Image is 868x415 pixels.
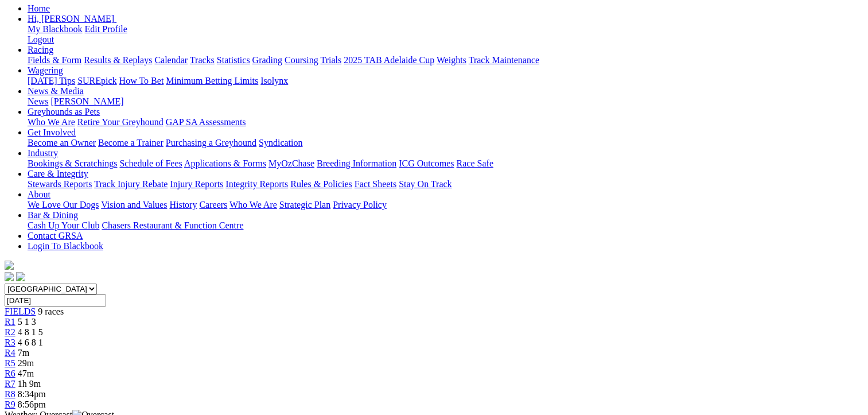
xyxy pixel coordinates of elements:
span: 7m [18,348,29,358]
a: [PERSON_NAME] [50,96,123,106]
a: Become an Owner [28,138,96,148]
a: News [28,96,48,106]
a: Bookings & Scratchings [28,158,117,168]
a: Results & Replays [84,55,152,65]
a: Cash Up Your Club [28,220,99,230]
a: Racing [28,45,53,55]
span: 29m [18,358,34,368]
span: 8:56pm [18,400,46,409]
a: Home [28,3,50,13]
a: R7 [5,379,15,389]
a: Greyhounds as Pets [28,107,100,117]
div: Bar & Dining [28,220,863,231]
a: History [169,200,197,210]
div: News & Media [28,96,863,107]
a: R1 [5,317,15,327]
a: Chasers Restaurant & Function Centre [102,220,243,230]
a: FIELDS [5,307,36,316]
a: How To Bet [119,76,164,86]
a: Get Involved [28,127,76,137]
a: R9 [5,400,15,409]
a: Careers [199,200,227,210]
a: Privacy Policy [333,200,387,210]
a: R5 [5,358,15,368]
a: Applications & Forms [184,158,266,168]
a: Race Safe [456,158,493,168]
input: Select date [5,294,106,307]
span: 8:34pm [18,389,46,399]
a: 2025 TAB Adelaide Cup [344,55,434,65]
a: Breeding Information [317,158,396,168]
a: R3 [5,338,15,347]
a: SUREpick [77,76,116,86]
a: Hi, [PERSON_NAME] [28,14,116,24]
a: Purchasing a Greyhound [166,138,256,148]
a: Who We Are [229,200,277,210]
a: Calendar [154,55,188,65]
a: Strategic Plan [279,200,330,210]
a: Tracks [190,55,215,65]
a: Stewards Reports [28,179,92,189]
a: Syndication [259,138,302,148]
a: R6 [5,369,15,378]
a: R8 [5,389,15,399]
a: Login To Blackbook [28,241,103,251]
a: Rules & Policies [290,179,352,189]
a: Stay On Track [399,179,451,189]
a: R2 [5,327,15,337]
img: twitter.svg [16,272,25,281]
img: logo-grsa-white.png [5,261,14,270]
a: We Love Our Dogs [28,200,99,210]
div: Hi, [PERSON_NAME] [28,24,863,45]
a: Vision and Values [101,200,167,210]
a: About [28,189,50,199]
span: 4 6 8 1 [18,338,43,347]
div: Greyhounds as Pets [28,117,863,127]
a: Industry [28,148,58,158]
span: Hi, [PERSON_NAME] [28,14,114,24]
a: Isolynx [260,76,288,86]
a: Injury Reports [170,179,223,189]
div: Wagering [28,76,863,86]
a: [DATE] Tips [28,76,75,86]
img: facebook.svg [5,272,14,281]
a: Track Maintenance [469,55,539,65]
div: Care & Integrity [28,179,863,189]
a: Care & Integrity [28,169,88,179]
a: My Blackbook [28,24,83,34]
a: R4 [5,348,15,358]
a: GAP SA Assessments [166,117,246,127]
a: Fields & Form [28,55,81,65]
a: Logout [28,34,54,44]
a: Retire Your Greyhound [77,117,164,127]
a: Schedule of Fees [119,158,182,168]
a: Weights [437,55,466,65]
a: Contact GRSA [28,231,83,241]
a: Who We Are [28,117,75,127]
a: MyOzChase [268,158,314,168]
a: Fact Sheets [355,179,396,189]
a: News & Media [28,86,84,96]
a: Become a Trainer [98,138,164,148]
div: About [28,200,863,210]
div: Industry [28,158,863,169]
a: Minimum Betting Limits [166,76,258,86]
a: Bar & Dining [28,210,78,220]
a: Trials [320,55,341,65]
a: Coursing [285,55,318,65]
a: ICG Outcomes [399,158,454,168]
a: Integrity Reports [225,179,288,189]
div: Get Involved [28,138,863,148]
span: 1h 9m [18,379,41,389]
a: Wagering [28,65,63,75]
